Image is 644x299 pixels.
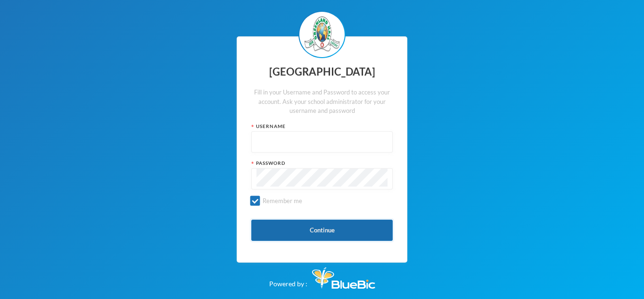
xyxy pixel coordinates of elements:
[251,123,393,130] div: Username
[259,197,306,205] span: Remember me
[269,263,375,289] div: Powered by :
[251,63,393,81] div: [GEOGRAPHIC_DATA]
[251,88,393,116] div: Fill in your Username and Password to access your account. Ask your school administrator for your...
[251,160,393,167] div: Password
[312,267,375,289] img: Bluebic
[251,220,393,241] button: Continue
